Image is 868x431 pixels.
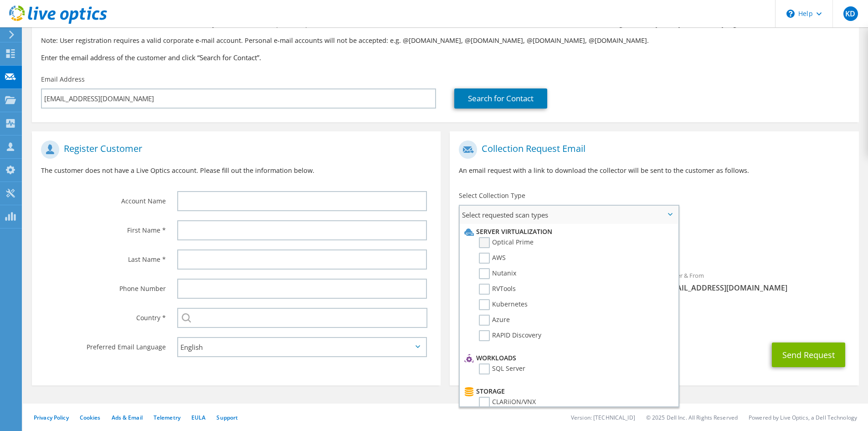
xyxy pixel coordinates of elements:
[663,283,850,293] span: [EMAIL_ADDRESS][DOMAIN_NAME]
[654,266,859,297] div: Sender & From
[462,353,673,363] li: Workloads
[41,337,166,352] label: Preferred Email Language
[41,308,166,322] label: Country *
[112,414,143,421] a: Ads & Email
[749,414,857,421] li: Powered by Live Optics, a Dell Technology
[454,88,547,109] a: Search for Contact
[571,414,635,421] li: Version: [TECHNICAL_ID]
[41,279,166,293] label: Phone Number
[41,36,850,46] p: Note: User registration requires a valid corporate e-mail account. Personal e-mail accounts will ...
[479,253,506,264] label: AWS
[450,266,654,297] div: To
[479,330,541,341] label: RAPID Discovery
[191,414,205,421] a: EULA
[479,268,516,279] label: Nutanix
[479,299,528,310] label: Kubernetes
[462,386,673,397] li: Storage
[479,315,510,326] label: Azure
[41,220,166,235] label: First Name *
[216,414,238,421] a: Support
[34,414,69,421] a: Privacy Policy
[462,226,673,237] li: Server Virtualization
[479,284,516,295] label: RVTools
[80,414,101,421] a: Cookies
[459,140,845,159] h1: Collection Request Email
[479,363,525,374] label: SQL Server
[459,191,525,200] label: Select Collection Type
[41,249,166,264] label: Last Name *
[479,397,536,408] label: CLARiiON/VNX
[41,52,850,62] h3: Enter the email address of the customer and click “Search for Contact”.
[646,414,738,421] li: © 2025 Dell Inc. All Rights Reserved
[154,414,180,421] a: Telemetry
[450,228,858,261] div: Requested Collections
[41,191,166,206] label: Account Name
[450,302,858,333] div: CC & Reply To
[843,6,858,21] span: KD
[772,343,845,367] button: Send Request
[786,10,795,18] svg: \n
[479,237,534,248] label: Optical Prime
[41,75,85,84] label: Email Address
[459,166,849,176] p: An email request with a link to download the collector will be sent to the customer as follows.
[41,166,431,176] p: The customer does not have a Live Optics account. Please fill out the information below.
[41,140,427,159] h1: Register Customer
[460,206,678,224] span: Select requested scan types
